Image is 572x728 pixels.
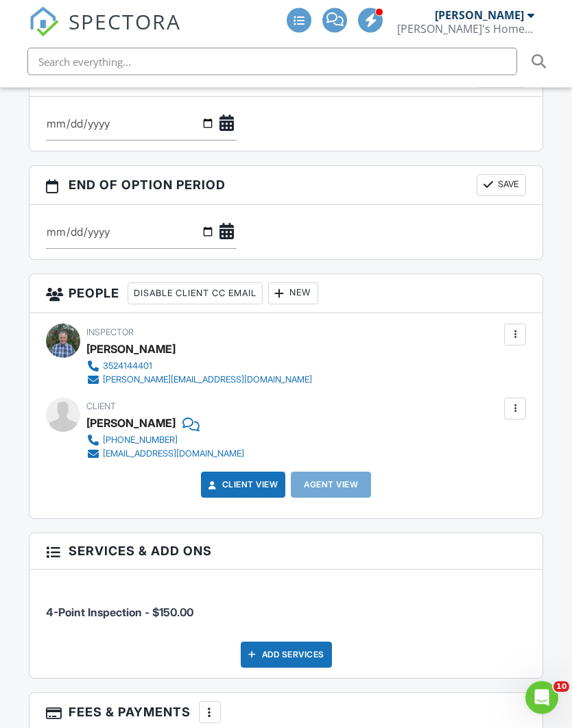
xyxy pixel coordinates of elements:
h3: Services & Add ons [29,534,543,570]
span: End of Option Period [69,176,226,195]
div: Add Services [241,642,332,668]
div: [PHONE_NUMBER] [103,435,178,446]
a: [PERSON_NAME][EMAIL_ADDRESS][DOMAIN_NAME] [86,374,312,387]
li: Service: 4-Point Inspection [46,581,527,631]
span: Client [86,402,116,412]
div: 3524144401 [103,361,152,372]
a: 3524144401 [86,360,312,374]
div: Steve's Home Inspection Services [397,22,534,36]
div: [PERSON_NAME] [435,8,524,22]
div: New [268,283,318,305]
img: The Best Home Inspection Software - Spectora [29,7,59,37]
span: 10 [553,681,569,692]
a: SPECTORA [29,19,181,47]
div: Disable Client CC Email [128,283,263,305]
input: Select Date [46,216,237,250]
a: [PHONE_NUMBER] [86,434,244,448]
button: Save [477,175,526,197]
span: Inspector [86,328,134,338]
iframe: Intercom live chat [525,681,558,714]
div: [PERSON_NAME][EMAIL_ADDRESS][DOMAIN_NAME] [103,375,312,386]
h3: People [29,275,543,314]
span: 4-Point Inspection - $150.00 [46,606,193,620]
input: Select Date [46,108,237,141]
a: [EMAIL_ADDRESS][DOMAIN_NAME] [86,448,244,461]
input: Search everything... [27,48,517,75]
div: [PERSON_NAME] [86,339,176,360]
div: [EMAIL_ADDRESS][DOMAIN_NAME] [103,449,244,460]
a: Client View [206,478,278,492]
span: SPECTORA [69,7,181,36]
div: [PERSON_NAME] [86,413,176,434]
